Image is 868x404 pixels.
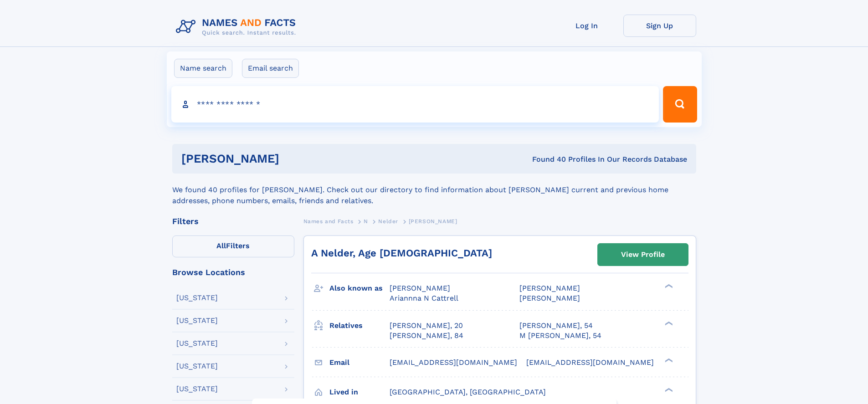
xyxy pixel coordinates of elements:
[390,294,458,302] span: Ariannna N Cattrell
[390,284,450,292] span: [PERSON_NAME]
[176,385,218,393] div: [US_STATE]
[406,154,687,164] div: Found 40 Profiles In Our Records Database
[176,294,218,302] div: [US_STATE]
[519,321,593,331] a: [PERSON_NAME], 54
[390,321,463,331] a: [PERSON_NAME], 20
[176,363,218,370] div: [US_STATE]
[172,268,294,276] div: Browse Locations
[176,317,218,324] div: [US_STATE]
[364,218,368,225] span: N
[303,215,354,227] a: Names and Facts
[621,244,665,265] div: View Profile
[329,318,390,333] h3: Relatives
[311,247,492,259] a: A Nelder, Age [DEMOGRAPHIC_DATA]
[663,357,673,363] div: ❯
[364,215,368,227] a: N
[409,218,457,225] span: [PERSON_NAME]
[519,294,580,302] span: [PERSON_NAME]
[663,86,697,123] button: Search Button
[172,174,696,206] div: We found 40 profiles for [PERSON_NAME]. Check out our directory to find information about [PERSON...
[172,15,303,39] img: Logo Names and Facts
[174,59,232,78] label: Name search
[663,283,673,289] div: ❯
[519,284,580,292] span: [PERSON_NAME]
[663,387,673,393] div: ❯
[598,244,688,266] a: View Profile
[550,15,623,37] a: Log In
[329,384,390,400] h3: Lived in
[378,218,398,225] span: Nelder
[390,358,517,367] span: [EMAIL_ADDRESS][DOMAIN_NAME]
[242,59,299,78] label: Email search
[171,86,659,123] input: search input
[378,215,398,227] a: Nelder
[176,340,218,347] div: [US_STATE]
[663,320,673,326] div: ❯
[329,281,390,296] h3: Also known as
[390,388,546,396] span: [GEOGRAPHIC_DATA], [GEOGRAPHIC_DATA]
[329,355,390,370] h3: Email
[623,15,696,37] a: Sign Up
[172,235,294,257] label: Filters
[519,331,601,341] a: M [PERSON_NAME], 54
[181,153,406,164] h1: [PERSON_NAME]
[390,331,463,341] a: [PERSON_NAME], 84
[172,217,294,225] div: Filters
[216,241,226,250] span: All
[526,358,654,367] span: [EMAIL_ADDRESS][DOMAIN_NAME]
